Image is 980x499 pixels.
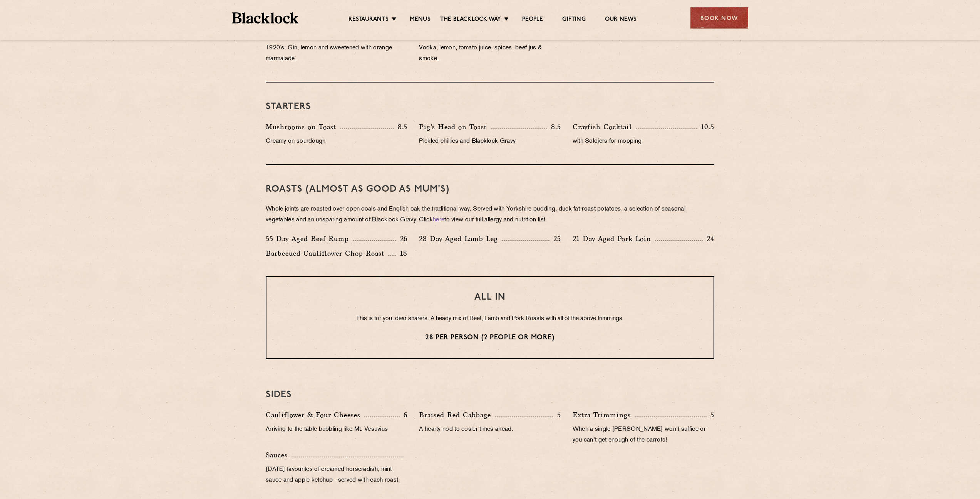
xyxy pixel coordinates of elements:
p: 10.5 [697,122,714,132]
a: Gifting [562,16,585,24]
p: Pig’s Head on Toast [419,121,491,132]
a: Our News [605,16,637,24]
p: Mushrooms on Toast [266,121,340,132]
p: An eye opener for those of distinction since the 1920’s. Gin, lemon and sweetened with orange mar... [266,32,407,64]
p: Braised Red Cabbage [419,410,495,420]
h3: SIDES [266,390,714,400]
p: Creamy on sourdough [266,136,407,147]
p: 18 [396,248,408,258]
a: Menus [410,16,431,24]
p: 28 per person (2 people or more) [282,333,698,343]
p: with Soldiers for mopping [573,136,714,147]
p: [DATE] favourites of creamed horseradish, mint sauce and apple ketchup - served with each roast. [266,464,407,486]
p: 8.5 [547,122,561,132]
a: here [433,217,444,223]
p: 24 [703,234,714,244]
p: 28 Day Aged Lamb Leg [419,233,502,244]
p: Our beefed up take on the morning-after classic. Vodka, lemon, tomato juice, spices, beef jus & s... [419,32,561,64]
p: 26 [396,234,408,244]
p: Crayfish Cocktail [573,121,636,132]
p: 6 [400,410,407,420]
a: People [522,16,543,24]
h3: Roasts (Almost as good as Mum's) [266,184,714,194]
p: Arriving to the table bubbling like Mt. Vesuvius [266,424,407,435]
p: Barbecued Cauliflower Chop Roast [266,248,388,259]
p: 21 Day Aged Pork Loin [573,233,655,244]
p: Whole joints are roasted over open coals and English oak the traditional way. Served with Yorkshi... [266,204,714,226]
p: 25 [549,234,561,244]
p: Extra Trimmings [573,410,635,420]
p: 5 [553,410,561,420]
div: Book Now [690,7,748,29]
p: This is for you, dear sharers. A heady mix of Beef, Lamb and Pork Roasts with all of the above tr... [282,314,698,324]
a: The Blacklock Way [440,16,501,24]
p: 8.5 [394,122,408,132]
p: Pickled chillies and Blacklock Gravy [419,136,561,147]
p: 5 [707,410,714,420]
p: Sauces [266,450,291,460]
img: BL_Textured_Logo-footer-cropped.svg [232,12,299,24]
p: A hearty nod to cosier times ahead. [419,424,561,435]
p: Cauliflower & Four Cheeses [266,410,364,420]
p: 55 Day Aged Beef Rump [266,233,353,244]
h3: ALL IN [282,292,698,302]
a: Restaurants [348,16,389,24]
h3: Starters [266,102,714,112]
p: When a single [PERSON_NAME] won't suffice or you can't get enough of the carrots! [573,424,714,446]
